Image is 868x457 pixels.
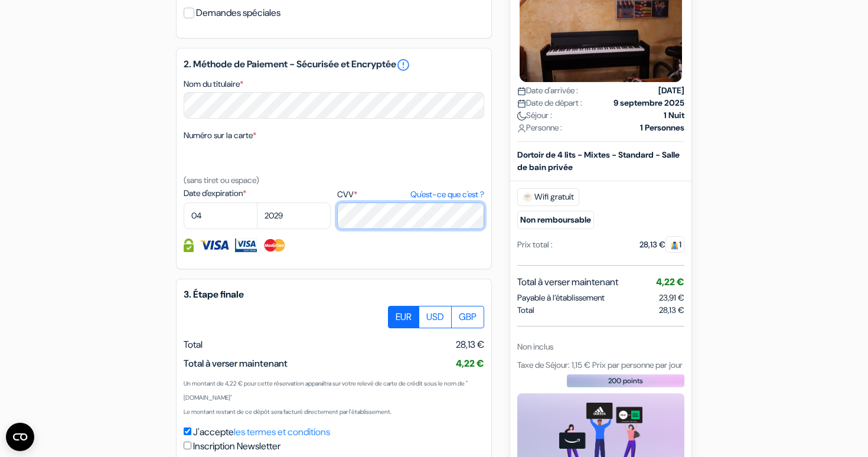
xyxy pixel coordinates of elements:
label: J'accepte [193,425,330,439]
span: 23,91 € [659,292,684,302]
button: Ouvrir le widget CMP [6,423,34,451]
a: error_outline [396,58,410,72]
span: Date de départ : [517,96,582,109]
a: les termes et conditions [234,426,330,438]
h5: 3. Étape finale [184,289,484,300]
span: 200 points [608,375,643,386]
a: Qu'est-ce que c'est ? [410,188,484,201]
span: Wifi gratuit [517,188,579,205]
label: Demandes spéciales [196,5,280,21]
div: Basic radio toggle button group [389,306,484,328]
strong: 1 Personnes [640,121,684,133]
strong: 1 Nuit [664,109,684,121]
div: Prix total : [517,238,553,250]
div: Non inclus [517,340,684,352]
span: 4,22 € [456,357,484,370]
label: Date d'expiration [184,187,331,200]
img: Information de carte de crédit entièrement encryptée et sécurisée [184,239,194,252]
span: Personne : [517,121,562,133]
span: Taxe de Séjour: 1,15 € Prix par personne par jour [517,359,683,370]
img: guest.svg [670,240,679,249]
img: free_wifi.svg [523,192,532,201]
small: Le montant restant de ce dépôt sera facturé directement par l'établissement. [184,408,391,416]
span: 28,13 € [456,338,484,352]
b: Dortoir de 4 lits - Mixtes - Standard - Salle de bain privée [517,149,680,172]
label: GBP [451,306,484,328]
small: Non remboursable [517,210,594,228]
label: USD [419,306,452,328]
h5: 2. Méthode de Paiement - Sécurisée et Encryptée [184,58,484,72]
span: 1 [665,236,684,252]
span: 28,13 € [659,303,684,316]
label: EUR [388,306,419,328]
span: Total [517,303,534,316]
label: Inscription Newsletter [193,439,280,453]
small: (sans tiret ou espace) [184,175,259,185]
div: 28,13 € [639,238,684,250]
span: Payable à l’établissement [517,291,605,303]
strong: 9 septembre 2025 [614,96,684,109]
img: calendar.svg [517,86,526,95]
span: Total [184,338,203,351]
label: Numéro sur la carte [184,129,256,142]
img: Master Card [263,239,287,252]
label: Nom du titulaire [184,78,243,90]
span: 4,22 € [656,275,684,288]
strong: [DATE] [658,84,684,96]
span: Total à verser maintenant [184,357,288,370]
label: CVV [337,188,484,201]
img: calendar.svg [517,99,526,107]
img: user_icon.svg [517,123,526,132]
span: Date d'arrivée : [517,84,578,96]
img: Visa Electron [235,239,256,252]
small: Un montant de 4,22 € pour cette réservation apparaîtra sur votre relevé de carte de crédit sous l... [184,380,468,401]
img: Visa [200,239,229,252]
span: Séjour : [517,109,552,121]
img: moon.svg [517,111,526,120]
span: Total à verser maintenant [517,275,618,289]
